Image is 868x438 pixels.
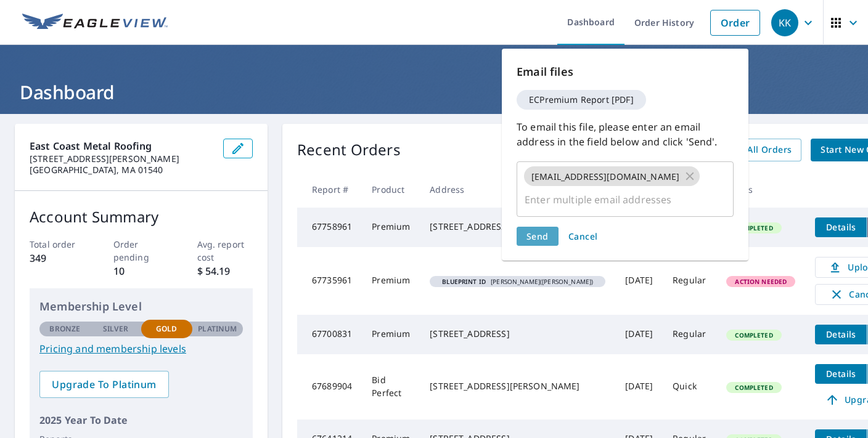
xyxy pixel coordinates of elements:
[442,278,486,285] em: Blueprint ID
[39,413,243,428] p: 2025 Year To Date
[517,63,734,80] p: Email files
[430,328,605,340] div: [STREET_ADDRESS]
[727,331,780,339] span: Completed
[420,171,615,208] th: Address
[297,171,362,208] th: Report #
[362,315,420,354] td: Premium
[771,9,798,36] div: KK
[30,139,213,153] p: East Coast Metal Roofing
[430,221,605,233] div: [STREET_ADDRESS][PERSON_NAME]
[727,224,780,232] span: Completed
[103,323,129,335] p: Silver
[822,368,859,379] span: Details
[727,277,794,286] span: Action Needed
[362,171,420,208] th: Product
[435,278,600,285] span: [PERSON_NAME]([PERSON_NAME])
[39,341,243,356] a: Pricing and membership levels
[297,315,362,354] td: 67700831
[822,221,859,233] span: Details
[362,208,420,247] td: Premium
[30,153,213,164] p: [STREET_ADDRESS][PERSON_NAME]
[517,120,734,149] p: To email this file, please enter an email address in the field below and click 'Send'.
[156,323,177,335] p: Gold
[362,247,420,315] td: Premium
[663,247,716,315] td: Regular
[49,378,159,391] span: Upgrade To Platinum
[524,171,687,182] span: [EMAIL_ADDRESS][DOMAIN_NAME]
[15,79,853,105] h1: Dashboard
[297,208,362,247] td: 67758961
[615,354,663,420] td: [DATE]
[727,383,780,392] span: Completed
[815,217,867,237] button: detailsBtn-67758961
[197,264,253,278] p: $ 54.19
[526,230,549,242] span: Send
[663,315,716,354] td: Regular
[49,323,80,335] p: Bronze
[524,166,700,186] div: [EMAIL_ADDRESS][DOMAIN_NAME]
[663,354,716,420] td: Quick
[522,95,641,104] span: ECPremium Report [PDF]
[113,238,170,264] p: Order pending
[39,298,243,315] p: Membership Level
[568,230,598,242] span: Cancel
[30,251,86,266] p: 349
[710,10,760,36] a: Order
[30,164,213,176] p: [GEOGRAPHIC_DATA], MA 01540
[815,325,867,344] button: detailsBtn-67700831
[724,142,792,158] span: View All Orders
[297,139,401,161] p: Recent Orders
[30,238,86,251] p: Total order
[198,323,237,335] p: Platinum
[822,328,859,340] span: Details
[362,354,420,420] td: Bid Perfect
[39,371,169,398] a: Upgrade To Platinum
[815,364,867,384] button: detailsBtn-67689904
[522,188,710,211] input: Enter multiple email addresses
[297,354,362,420] td: 67689904
[716,171,805,208] th: Status
[563,227,603,246] button: Cancel
[113,264,170,278] p: 10
[615,247,663,315] td: [DATE]
[197,238,253,264] p: Avg. report cost
[297,247,362,315] td: 67735961
[517,227,559,246] button: Send
[22,14,168,32] img: EV Logo
[30,206,253,228] p: Account Summary
[615,315,663,354] td: [DATE]
[714,139,801,161] a: View All Orders
[430,380,605,392] div: [STREET_ADDRESS][PERSON_NAME]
